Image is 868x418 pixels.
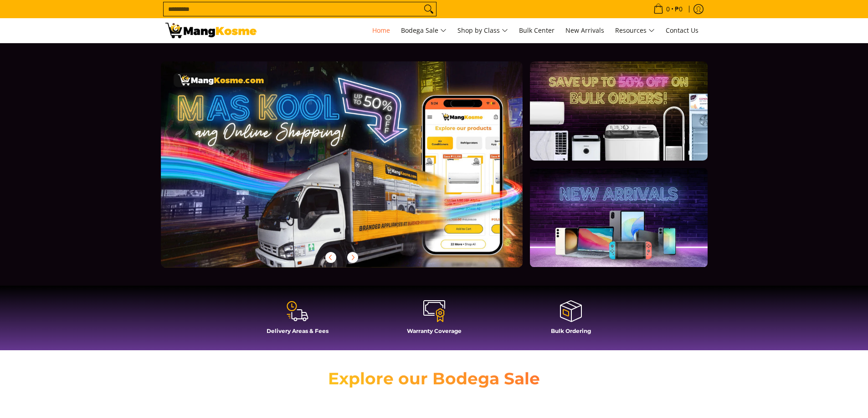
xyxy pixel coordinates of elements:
[165,23,257,38] img: Mang Kosme: Your Home Appliances Warehouse Sale Partner!
[665,6,671,12] span: 0
[519,26,555,35] span: Bulk Center
[507,299,635,341] a: Bulk Ordering
[507,327,635,334] h4: Bulk Ordering
[673,6,684,12] span: ₱0
[396,18,451,43] a: Bodega Sale
[561,18,609,43] a: New Arrivals
[234,327,361,334] h4: Delivery Areas & Fees
[666,26,699,35] span: Contact Us
[161,61,552,282] a: More
[370,327,498,334] h4: Warranty Coverage
[453,18,513,43] a: Shop by Class
[661,18,703,43] a: Contact Us
[565,26,604,35] span: New Arrivals
[651,4,685,14] span: •
[343,247,363,267] button: Next
[615,25,655,36] span: Resources
[370,299,498,341] a: Warranty Coverage
[421,2,436,16] button: Search
[401,25,447,36] span: Bodega Sale
[302,368,566,389] h2: Explore our Bodega Sale
[321,247,341,267] button: Previous
[457,25,508,36] span: Shop by Class
[368,18,395,43] a: Home
[611,18,659,43] a: Resources
[266,18,703,43] nav: Main Menu
[372,26,390,35] span: Home
[514,18,559,43] a: Bulk Center
[234,299,361,341] a: Delivery Areas & Fees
